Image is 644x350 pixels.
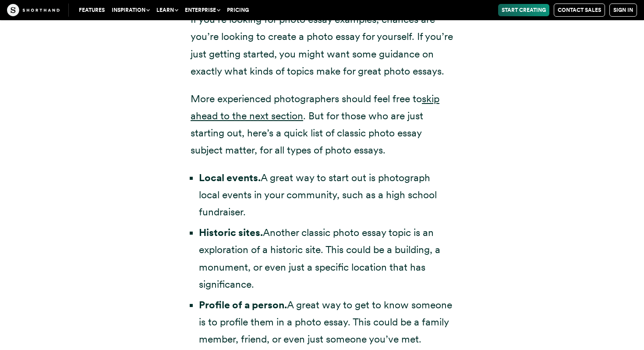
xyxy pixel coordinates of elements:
p: If you’re looking for photo essay examples, chances are you’re looking to create a photo essay fo... [191,11,453,79]
button: Inspiration [108,4,153,16]
li: Another classic photo essay topic is an exploration of a historic site. This could be a building,... [199,224,453,293]
button: Learn [153,4,181,16]
a: Pricing [223,4,252,16]
li: A great way to get to know someone is to profile them in a photo essay. This could be a family me... [199,296,453,348]
strong: Local events. [199,171,261,184]
a: Contact Sales [554,4,605,17]
strong: Profile of a person. [199,299,287,311]
img: The Craft [7,4,60,16]
strong: Historic sites. [199,226,263,239]
a: skip ahead to the next section [191,93,439,122]
a: Features [75,4,108,16]
li: A great way to start out is photograph local events in your community, such as a high school fund... [199,169,453,221]
a: Start Creating [498,4,549,16]
p: More experienced photographers should feel free to . But for those who are just starting out, her... [191,90,453,159]
a: Sign in [609,4,637,17]
button: Enterprise [181,4,223,16]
